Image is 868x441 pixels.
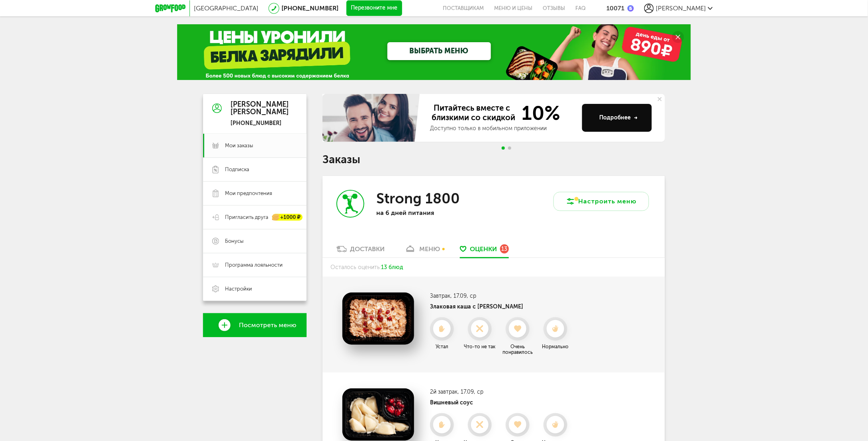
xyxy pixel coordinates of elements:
[239,322,296,329] span: Посмотреть меню
[450,293,476,299] span: , 17.09, ср
[606,4,624,12] div: 10071
[387,42,491,60] a: ВЫБРАТЬ МЕНЮ
[225,238,244,245] span: Бонусы
[430,303,573,310] h4: Злаковая каша с [PERSON_NAME]
[203,181,307,205] a: Мои предпочтения
[231,120,289,127] div: [PHONE_NUMBER]
[225,214,268,221] span: Пригласить друга
[350,245,385,253] div: Доставки
[282,4,338,12] a: [PHONE_NUMBER]
[430,103,517,123] span: Питайтесь вместе с близкими со скидкой
[203,313,307,337] a: Посмотреть меню
[470,245,497,253] span: Оценки
[376,209,480,217] p: на 6 дней питания
[430,293,573,299] h3: Завтрак
[500,344,536,355] div: Очень понравилось
[346,0,402,16] button: Перезвоните мне
[502,146,505,150] span: Go to slide 1
[203,134,307,158] a: Мои заказы
[538,344,573,349] div: Нормально
[203,205,307,229] a: Пригласить друга +1000 ₽
[272,214,303,221] div: +1000 ₽
[376,190,460,207] h3: Strong 1800
[323,154,665,165] h1: Заказы
[332,245,389,258] a: Доставки
[342,293,414,345] img: Злаковая каша с арахисом
[225,166,249,173] span: Подписка
[203,158,307,181] a: Подписка
[203,253,307,277] a: Программа лояльности
[430,399,573,406] h4: Вишневый соус
[462,344,498,349] div: Что-то не так
[517,103,560,123] span: 10%
[430,388,573,395] h3: 2й завтрак
[430,125,576,133] div: Доступно только в мобильном приложении
[582,104,652,132] button: Подробнее
[342,388,414,441] img: Вишневый соус
[323,94,422,142] img: family-banner.579af9d.jpg
[424,344,460,349] div: Устал
[457,388,483,395] span: , 17.09, ср
[225,261,283,269] span: Программа лояльности
[231,101,289,117] div: [PERSON_NAME] [PERSON_NAME]
[508,146,511,150] span: Go to slide 2
[203,229,307,253] a: Бонусы
[500,244,509,253] div: 13
[225,142,253,149] span: Мои заказы
[194,4,258,12] span: [GEOGRAPHIC_DATA]
[225,285,252,293] span: Настройки
[381,264,403,271] span: 13 блюд
[419,245,440,253] div: меню
[323,258,665,277] div: Осталось оценить:
[456,245,513,258] a: Оценки 13
[225,190,272,197] span: Мои предпочтения
[628,5,634,12] img: bonus_b.cdccf46.png
[599,114,638,122] div: Подробнее
[401,245,444,258] a: меню
[553,192,649,211] button: Настроить меню
[203,277,307,301] a: Настройки
[656,4,706,12] span: [PERSON_NAME]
